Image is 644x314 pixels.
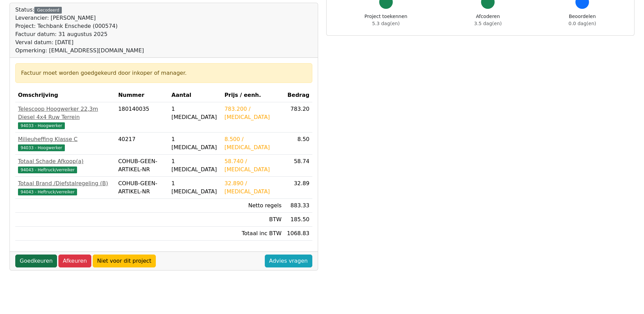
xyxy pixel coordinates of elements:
div: 1 [MEDICAL_DATA] [171,157,219,174]
td: COHUB-GEEN-ARTIKEL-NR [115,177,169,199]
a: Totaal Brand /Diefstalregeling (B)94043 - Heftruck/verreiker [18,179,113,196]
div: 783.200 / [MEDICAL_DATA] [224,105,281,121]
div: Opmerking: [EMAIL_ADDRESS][DOMAIN_NAME] [15,47,144,55]
span: 94033 - Hoogwerker [18,122,65,129]
span: 94043 - Heftruck/verreiker [18,189,77,195]
div: Status: [15,6,144,55]
div: Leverancier: [PERSON_NAME] [15,14,144,22]
td: 1068.83 [284,227,312,241]
span: 94043 - Heftruck/verreiker [18,167,77,173]
th: Omschrijving [15,88,115,102]
div: Milieuheffing Klasse C [18,135,113,143]
td: 32.89 [284,177,312,199]
a: Afkeuren [58,255,91,267]
a: Telescoop Hoogwerker 22,3m Diesel 4x4 Ruw Terrein94033 - Hoogwerker [18,105,113,129]
td: Totaal inc BTW [222,227,284,241]
a: Goedkeuren [15,255,57,267]
td: 185.50 [284,213,312,227]
span: 3.5 dag(en) [474,21,502,26]
td: 8.50 [284,133,312,155]
td: 883.33 [284,199,312,213]
th: Nummer [115,88,169,102]
div: Factuur moet worden goedgekeurd door inkoper of manager. [21,69,307,77]
div: 1 [MEDICAL_DATA] [171,179,219,196]
div: 32.890 / [MEDICAL_DATA] [224,179,281,196]
a: Milieuheffing Klasse C94033 - Hoogwerker [18,135,113,152]
td: 180140035 [115,102,169,133]
div: Verval datum: [DATE] [15,38,144,47]
div: Factuur datum: 31 augustus 2025 [15,30,144,38]
div: Beoordelen [569,13,596,27]
div: Telescoop Hoogwerker 22,3m Diesel 4x4 Ruw Terrein [18,105,113,121]
span: 94033 - Hoogwerker [18,144,65,151]
div: Gecodeerd [34,7,62,14]
th: Bedrag [284,88,312,102]
div: 1 [MEDICAL_DATA] [171,105,219,121]
span: 5.3 dag(en) [372,21,400,26]
a: Advies vragen [265,255,312,267]
th: Aantal [169,88,222,102]
td: 58.74 [284,155,312,177]
td: BTW [222,213,284,227]
td: 40217 [115,133,169,155]
div: Totaal Schade Afkoop(a) [18,157,113,165]
div: Project toekennen [365,13,407,27]
a: Totaal Schade Afkoop(a)94043 - Heftruck/verreiker [18,157,113,174]
div: Project: Techbank Enschede (000574) [15,22,144,30]
div: 1 [MEDICAL_DATA] [171,135,219,152]
a: Niet voor dit project [93,255,156,267]
div: 58.740 / [MEDICAL_DATA] [224,157,281,174]
td: 783.20 [284,102,312,133]
span: 0.0 dag(en) [569,21,596,26]
div: 8.500 / [MEDICAL_DATA] [224,135,281,152]
div: Afcoderen [474,13,502,27]
div: Totaal Brand /Diefstalregeling (B) [18,179,113,188]
th: Prijs / eenh. [222,88,284,102]
td: Netto regels [222,199,284,213]
td: COHUB-GEEN-ARTIKEL-NR [115,155,169,177]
